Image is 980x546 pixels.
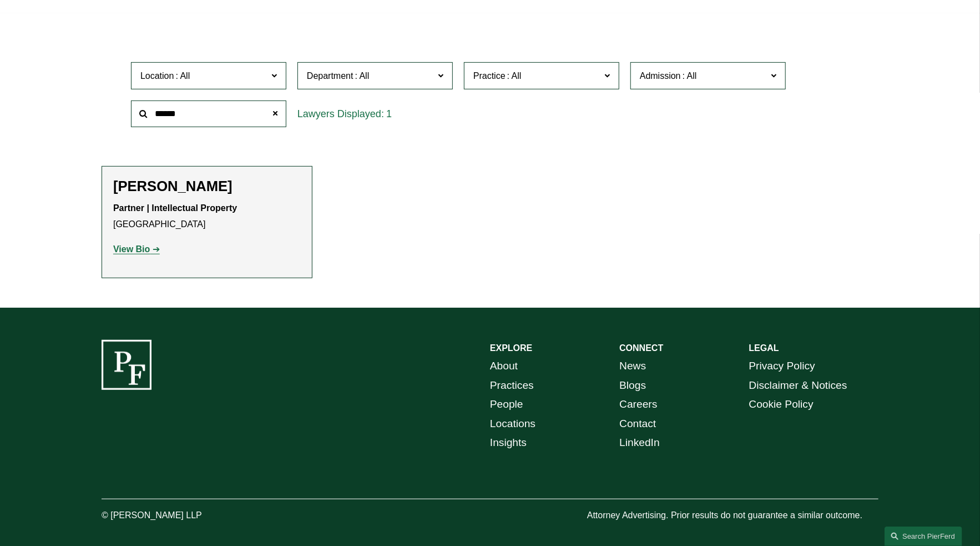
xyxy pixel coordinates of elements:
[885,527,962,546] a: Search this site
[490,343,532,353] strong: EXPLORE
[619,376,646,395] a: Blogs
[619,433,660,453] a: LinkedIn
[490,376,534,395] a: Practices
[749,343,779,353] strong: LEGAL
[619,414,656,434] a: Contact
[619,395,657,414] a: Careers
[749,395,814,414] a: Cookie Policy
[490,395,523,414] a: People
[307,71,353,81] span: Department
[640,71,681,81] span: Admission
[113,178,301,195] h2: [PERSON_NAME]
[587,508,878,524] p: Attorney Advertising. Prior results do not guarantee a similar outcome.
[140,71,174,81] span: Location
[490,414,536,434] a: Locations
[619,343,663,353] strong: CONNECT
[386,108,392,119] span: 1
[749,357,815,376] a: Privacy Policy
[490,357,518,376] a: About
[113,201,301,233] p: [GEOGRAPHIC_DATA]
[113,244,150,254] strong: View Bio
[113,244,160,254] a: View Bio
[102,508,264,524] p: © [PERSON_NAME] LLP
[490,433,527,453] a: Insights
[749,376,847,395] a: Disclaimer & Notices
[473,71,506,81] span: Practice
[113,203,237,213] strong: Partner | Intellectual Property
[619,357,646,376] a: News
